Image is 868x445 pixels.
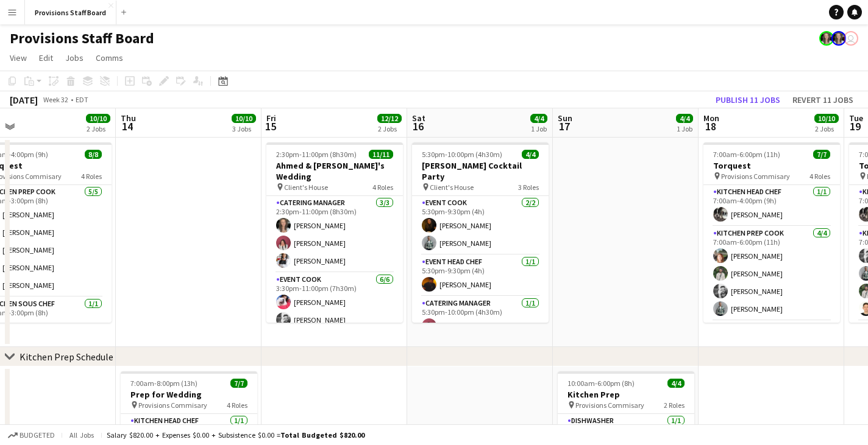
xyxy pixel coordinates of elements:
div: 3 Jobs [232,124,255,133]
app-card-role: Kitchen Prep Cook4/47:00am-6:00pm (11h)[PERSON_NAME][PERSON_NAME][PERSON_NAME][PERSON_NAME] [703,226,840,321]
button: Provisions Staff Board [25,1,116,24]
span: 4 Roles [227,401,247,410]
div: EDT [76,95,88,104]
span: 8/8 [85,150,102,159]
app-job-card: 5:30pm-10:00pm (4h30m)4/4[PERSON_NAME] Cocktail Party Client's House3 RolesEvent Cook2/25:30pm-9:... [412,142,549,323]
span: 4/4 [530,114,547,123]
span: 4 Roles [809,172,830,181]
span: Fri [266,113,276,124]
app-card-role: Event Head Chef1/15:30pm-9:30pm (4h)[PERSON_NAME] [412,255,549,296]
span: Mon [703,113,719,124]
div: Kitchen Prep Schedule [20,351,113,363]
span: 10/10 [814,114,839,123]
span: Provisions Commisary [138,401,207,410]
span: Jobs [65,52,84,63]
app-card-role: Kitchen Head Chef1/17:00am-4:00pm (9h)[PERSON_NAME] [703,185,840,226]
h3: Kitchen Prep [558,389,694,400]
a: Comms [91,50,128,66]
a: Jobs [60,50,88,66]
div: [DATE] [10,94,38,106]
h3: Torquest [703,160,840,171]
span: 5:30pm-10:00pm (4h30m) [422,150,502,159]
span: Provisions Commisary [575,401,644,410]
span: All jobs [67,430,96,440]
span: Sat [412,113,425,124]
span: 18 [702,119,719,133]
span: View [10,52,27,63]
span: 19 [847,119,863,133]
span: 11/11 [369,150,393,159]
span: 4 Roles [372,183,393,192]
span: Budgeted [20,431,55,440]
app-user-avatar: Giannina Fazzari [831,31,846,46]
span: 14 [119,119,136,133]
h3: Prep for Wedding [121,389,257,400]
span: Thu [121,113,136,124]
span: 10/10 [86,114,110,123]
span: Client's House [430,183,474,192]
span: 7/7 [230,379,247,388]
span: 4/4 [522,150,539,159]
span: Week 32 [40,95,71,104]
span: Tue [849,113,863,124]
span: 15 [265,119,276,133]
a: Edit [34,50,58,66]
div: 2 Jobs [87,124,110,133]
app-job-card: 2:30pm-11:00pm (8h30m)11/11Ahmed & [PERSON_NAME]'s Wedding Client's House4 RolesCatering Manager3... [266,142,403,323]
span: 4 Roles [81,172,102,181]
span: Total Budgeted $820.00 [280,430,365,440]
span: 4/4 [667,379,685,388]
span: 7/7 [813,150,830,159]
span: 10/10 [232,114,256,123]
span: 4/4 [676,114,693,123]
span: Sun [558,113,572,124]
div: Salary $820.00 + Expenses $0.00 + Subsistence $0.00 = [107,430,365,440]
app-user-avatar: Dustin Gallagher [844,31,858,46]
div: 2 Jobs [378,124,401,133]
span: 3 Roles [518,183,539,192]
span: 17 [556,119,572,133]
span: Provisions Commisary [721,172,790,181]
span: 2 Roles [664,401,685,410]
span: 16 [410,119,425,133]
span: 2:30pm-11:00pm (8h30m) [276,150,357,159]
span: Comms [96,52,123,63]
h3: Ahmed & [PERSON_NAME]'s Wedding [266,160,403,182]
app-card-role: Catering Manager1/15:30pm-10:00pm (4h30m)[PERSON_NAME] [412,296,549,338]
a: View [5,50,32,66]
app-card-role: Event Cook6/63:30pm-11:00pm (7h30m)[PERSON_NAME][PERSON_NAME] [266,273,403,402]
div: 1 Job [531,124,547,133]
button: Budgeted [6,429,57,442]
h3: [PERSON_NAME] Cocktail Party [412,160,549,182]
span: Edit [39,52,53,63]
app-card-role: Catering Manager3/32:30pm-11:00pm (8h30m)[PERSON_NAME][PERSON_NAME][PERSON_NAME] [266,196,403,273]
span: Client's House [284,183,328,192]
app-card-role: Event Cook2/25:30pm-9:30pm (4h)[PERSON_NAME][PERSON_NAME] [412,196,549,255]
div: 1 Job [677,124,692,133]
span: 10:00am-6:00pm (8h) [567,379,635,388]
app-job-card: 7:00am-6:00pm (11h)7/7Torquest Provisions Commisary4 RolesKitchen Head Chef1/17:00am-4:00pm (9h)[... [703,142,840,323]
h1: Provisions Staff Board [10,29,154,47]
button: Publish 11 jobs [711,92,785,108]
button: Revert 11 jobs [788,92,858,108]
app-user-avatar: Giannina Fazzari [819,31,834,46]
span: 7:00am-8:00pm (13h) [130,379,197,388]
span: 12/12 [377,114,402,123]
div: 2 Jobs [815,124,838,133]
span: 7:00am-6:00pm (11h) [713,150,780,159]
